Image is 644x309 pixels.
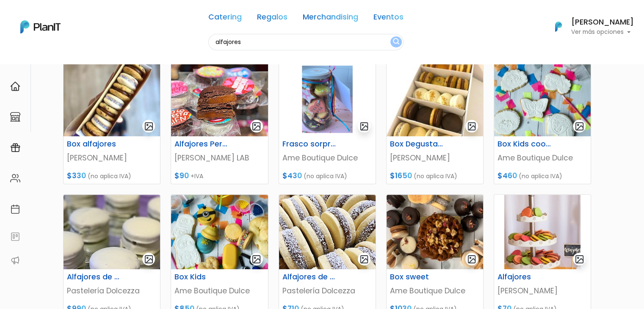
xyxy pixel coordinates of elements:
[571,29,634,35] p: Ver más opciones
[373,14,404,24] a: Eventos
[492,273,559,281] h6: Alfajores
[359,121,369,131] img: gallery-light
[498,285,587,296] p: [PERSON_NAME]
[10,204,20,214] img: calendar-87d922413cdce8b2cf7b7f5f62616a5cf9e4887200fb71536465627b3292af00.svg
[519,172,562,180] span: (no aplica IVA)
[492,140,559,149] h6: Box Kids cookies
[174,171,189,181] span: $90
[171,195,268,269] img: thumb_WhatsApp_Image_2023-03-03_at_12.40.18__6_.jpeg
[387,62,483,136] img: thumb_WhatsApp_Image_2022-10-03_at_12.04.35__1_.jpeg
[494,61,591,184] a: gallery-light Box Kids cookies Ame Boutique Dulce $460 (no aplica IVA)
[303,14,358,24] a: Merchandising
[385,273,452,281] h6: Box sweet
[279,61,376,184] a: gallery-light Frasco sorpresa Ame Boutique Dulce $430 (no aplica IVA)
[575,121,584,131] img: gallery-light
[20,20,61,33] img: PlanIt Logo
[359,254,369,264] img: gallery-light
[494,62,591,136] img: thumb_WhatsApp_Image_2023-03-03_at_12.34.30.jpeg
[144,121,154,131] img: gallery-light
[390,171,412,181] span: $1650
[414,172,457,180] span: (no aplica IVA)
[252,254,261,264] img: gallery-light
[467,254,477,264] img: gallery-light
[277,140,344,149] h6: Frasco sorpresa
[494,195,591,269] img: thumb_WhatsApp_Image_2024-02-27_at_11.26.03.jpg
[390,152,480,163] p: [PERSON_NAME]
[279,195,376,269] img: thumb_alfajor_maicena2.jpg
[387,195,483,269] img: thumb_WhatsApp_Image_2023-03-03_at_12.40.18__1_.jpeg
[44,8,122,25] div: ¿Necesitás ayuda?
[208,34,404,50] input: Buscá regalos, desayunos, y más
[575,254,584,264] img: gallery-light
[549,17,568,36] img: PlanIt Logo
[279,62,376,136] img: thumb_WhatsApp_Image_2023-03-03_at_12.40.17__1__-_copia.jpg
[174,152,264,163] p: [PERSON_NAME] LAB
[64,62,160,136] img: thumb_WhatsApp_Image_2022-09-28_at_09.18.48__1_.jpeg
[63,61,160,184] a: gallery-light Box alfajores [PERSON_NAME] $330 (no aplica IVA)
[67,152,157,163] p: [PERSON_NAME]
[257,14,287,24] a: Regalos
[67,171,86,181] span: $330
[10,255,20,265] img: partners-52edf745621dab592f3b2c58e3bca9d71375a7ef29c3b500c9f145b62cc070d4.svg
[171,61,268,184] a: gallery-light Alfajores Personalizados [PERSON_NAME] LAB $90 +IVA
[277,273,344,281] h6: Alfajores de maicena
[498,152,587,163] p: Ame Boutique Dulce
[10,81,20,91] img: home-e721727adea9d79c4d83392d1f703f7f8bce08238fde08b1acbfd93340b81755.svg
[282,285,372,296] p: Pastelería Dolcezza
[385,140,452,149] h6: Box Degustación
[252,121,261,131] img: gallery-light
[88,172,131,180] span: (no aplica IVA)
[282,171,302,181] span: $430
[10,143,20,153] img: campaigns-02234683943229c281be62815700db0a1741e53638e28bf9629b52c665b00959.svg
[467,121,477,131] img: gallery-light
[393,38,399,46] img: search_button-432b6d5273f82d61273b3651a40e1bd1b912527efae98b1b7a1b2c0702e16a8d.svg
[386,61,484,184] a: gallery-light Box Degustación [PERSON_NAME] $1650 (no aplica IVA)
[191,172,203,180] span: +IVA
[64,195,160,269] img: thumb_alfa_choco_blanco.jpg
[544,16,634,38] button: PlanIt Logo [PERSON_NAME] Ver más opciones
[62,273,129,281] h6: Alfajores de chocolate blanco
[174,285,264,296] p: Ame Boutique Dulce
[10,173,20,183] img: people-662611757002400ad9ed0e3c099ab2801c6687ba6c219adb57efc949bc21e19d.svg
[390,285,480,296] p: Ame Boutique Dulce
[208,14,242,24] a: Catering
[62,140,129,149] h6: Box alfajores
[169,140,236,149] h6: Alfajores Personalizados
[304,172,347,180] span: (no aplica IVA)
[571,19,634,26] h6: [PERSON_NAME]
[498,171,517,181] span: $460
[10,112,20,122] img: marketplace-4ceaa7011d94191e9ded77b95e3339b90024bf715f7c57f8cf31f2d8c509eaba.svg
[171,62,268,136] img: thumb_alfajor.jpg
[282,152,372,163] p: Ame Boutique Dulce
[144,254,154,264] img: gallery-light
[10,232,20,242] img: feedback-78b5a0c8f98aac82b08bfc38622c3050aee476f2c9584af64705fc4e61158814.svg
[67,285,157,296] p: Pastelería Dolcezza
[169,273,236,281] h6: Box Kids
